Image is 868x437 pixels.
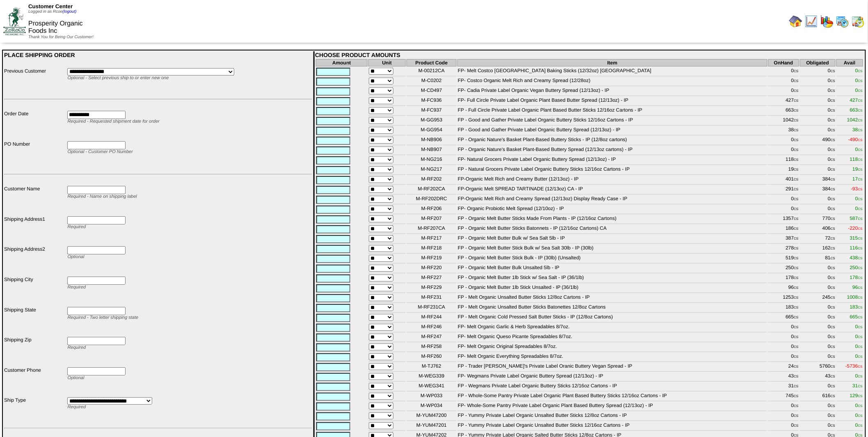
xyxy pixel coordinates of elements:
[800,245,836,254] td: 162
[800,333,836,342] td: 0
[831,188,835,191] span: CS
[858,266,863,270] span: CS
[850,156,863,162] span: 118
[407,373,457,382] td: M-WEG339
[831,168,835,172] span: CS
[858,79,863,83] span: CS
[800,156,836,165] td: 0
[831,266,835,270] span: CS
[794,99,799,103] span: CS
[831,345,835,349] span: CS
[768,107,799,116] td: 663
[457,146,767,155] td: FP - Organic Nature's Basket Plant-Based Buttery Spread (12/13oz cartons) - IP
[850,255,863,261] span: 438
[67,315,138,320] span: Required - Two letter shipping state
[831,207,835,211] span: CS
[768,264,799,273] td: 250
[836,59,863,66] th: Avail
[855,353,863,359] span: 0
[407,343,457,352] td: M-RF258
[4,276,66,306] td: Shipping City
[789,15,802,28] img: home.gif
[831,306,835,309] span: CS
[457,235,767,244] td: FP - Organic Melt Butter Bulk w/ Sea Salt 5lb - IP
[407,136,457,145] td: M-NB906
[805,15,818,28] img: line_graph.gif
[858,325,863,329] span: CS
[794,306,799,309] span: CS
[407,185,457,194] td: M-RF202CA
[855,196,863,201] span: 0
[858,138,863,142] span: CS
[855,146,863,152] span: 0
[407,313,457,323] td: M-RF244
[768,87,799,96] td: 0
[768,195,799,204] td: 0
[457,264,767,273] td: FP - Organic Melt Butter Bulk Unsalted 5lb - IP
[768,274,799,283] td: 178
[457,353,767,362] td: FP- Melt Organic Everything Spreadables 8/7oz.
[28,3,73,9] span: Customer Center
[850,97,863,103] span: 427
[800,254,836,263] td: 81
[858,89,863,93] span: CS
[858,148,863,152] span: CS
[800,284,836,293] td: 0
[457,107,767,116] td: FP - Full Circle Private Label Organic Plant Based Butter Sticks 12/16oz Cartons - IP
[457,323,767,332] td: FP- Melt Organic Garlic & Herb Spreadables 8/7oz.
[831,178,835,181] span: CS
[407,146,457,155] td: M-NB907
[794,79,799,83] span: CS
[457,126,767,135] td: FP - Good and Gather Private Label Organic Buttery Spread (12/13oz) - IP
[800,67,836,76] td: 0
[855,373,863,379] span: 0
[457,225,767,234] td: FP - Organic Melt Butter Sticks Batonnets - IP (12/16oz Cartons) CA
[768,97,799,106] td: 427
[831,138,835,142] span: CS
[831,227,835,231] span: CS
[794,237,799,240] span: CS
[853,176,863,182] span: 17
[794,217,799,221] span: CS
[794,365,799,368] span: CS
[4,185,66,215] td: Customer Name
[768,363,799,372] td: 24
[4,246,66,275] td: Shipping Address2
[4,216,66,245] td: Shipping Address1
[407,382,457,391] td: M-WEG341
[457,382,767,391] td: FP - Wegmans Private Label Organic Buttery Sticks 12/16oz Cartons - IP
[457,117,767,126] td: FP - Good and Gather Private Label Organic Buttery Sticks 12/16oz Cartons - IP
[794,128,799,132] span: CS
[457,284,767,293] td: FP - Organic Melt Butter 1lb Stick Unsalted - IP (36/1lb)
[457,304,767,313] td: FP - Melt Organic Unsalted Butter Sticks Batonettes 12/8oz Cartons
[768,136,799,145] td: 0
[457,176,767,185] td: FP-Organic Melt Rich and Creamy Butter (12/13oz) - IP
[457,313,767,323] td: FP - Melt Organic Cold Pressed Salt Butter Sticks - IP (12/8oz Cartons)
[768,333,799,342] td: 0
[800,313,836,323] td: 0
[858,207,863,211] span: CS
[457,274,767,283] td: FP - Organic Melt Butter 1lb Stick w/ Sea Salt - IP (36/1lb)
[28,20,83,34] span: Prosperity Organic Foods Inc
[845,363,863,369] span: -5736
[794,168,799,172] span: CS
[858,128,863,132] span: CS
[800,59,836,66] th: Obligated
[800,215,836,224] td: 770
[836,15,849,28] img: calendarprod.gif
[858,365,863,368] span: CS
[67,149,133,154] span: Optional - Customer PO Number
[847,117,863,123] span: 1042
[407,126,457,135] td: M-GG954
[831,217,835,221] span: CS
[858,355,863,359] span: CS
[457,215,767,224] td: FP - Organic Melt Butter Sticks Made From Plants - IP (12/16oz Cartons)
[457,363,767,372] td: FP - Trader [PERSON_NAME]'s Private Label Oranic Buttery Vegan Spread - IP
[858,99,863,103] span: CS
[853,127,863,133] span: 38
[794,375,799,378] span: CS
[28,9,76,14] span: Logged in as Rcoe
[831,79,835,83] span: CS
[831,286,835,290] span: CS
[407,67,457,76] td: M-00212CA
